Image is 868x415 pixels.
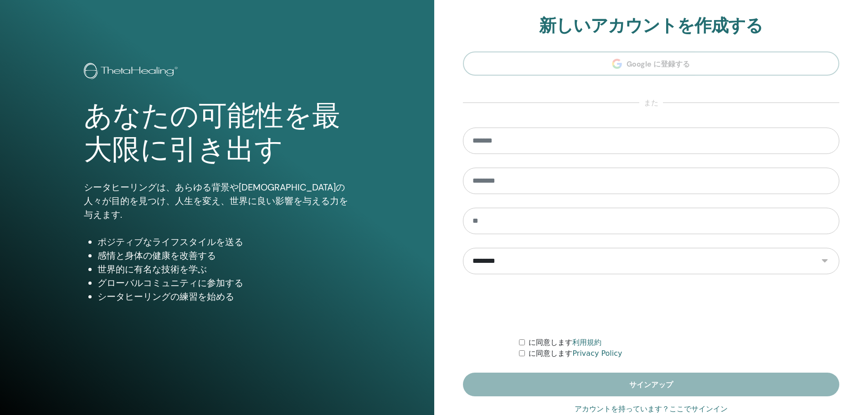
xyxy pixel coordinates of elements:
li: 世界的に有名な技術を学ぶ [98,262,350,276]
label: に同意します [529,337,601,348]
h1: あなたの可能性を最大限に引き出す [84,99,350,167]
h2: 新しいアカウントを作成する [463,15,840,36]
a: 利用規約 [572,338,601,347]
label: に同意します [529,348,622,359]
a: Privacy Policy [572,349,622,358]
li: ポジティブなライフスタイルを送る [98,235,350,249]
li: 感情と身体の健康を改善する [98,249,350,262]
a: アカウントを持っています？ここでサインイン [575,404,728,415]
span: また [639,97,663,108]
li: シータヒーリングの練習を始める [98,290,350,303]
li: グローバルコミュニティに参加する [98,276,350,290]
iframe: reCAPTCHA [582,288,720,323]
p: シータヒーリングは、あらゆる背景や[DEMOGRAPHIC_DATA]の人々が目的を見つけ、人生を変え、世界に良い影響を与える力を与えます. [84,180,350,221]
